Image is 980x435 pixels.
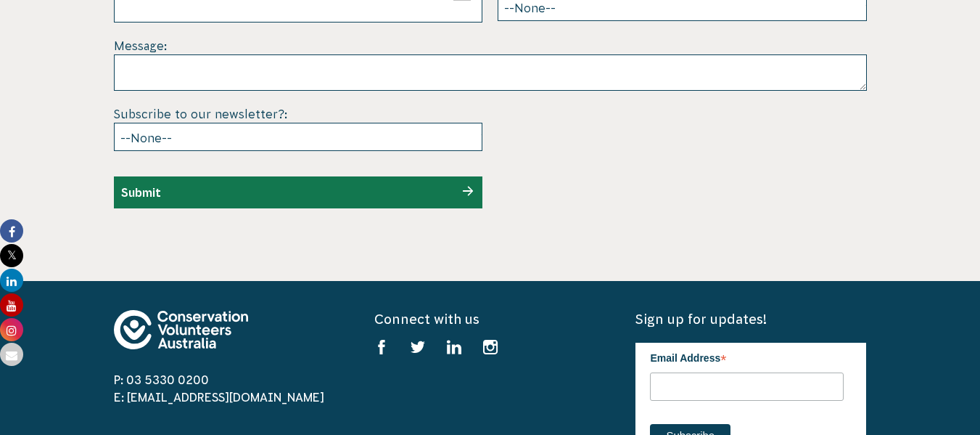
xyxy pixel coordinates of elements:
a: P: 03 5330 0200 [114,373,209,386]
div: Message: [114,37,867,91]
img: logo-footer.svg [114,310,248,349]
select: Subscribe to our newsletter? [114,123,483,151]
input: Submit [121,186,161,199]
h5: Connect with us [374,310,605,328]
label: Email Address [650,343,844,370]
h5: Sign up for updates! [635,310,866,328]
div: Subscribe to our newsletter?: [114,105,483,151]
iframe: reCAPTCHA [498,105,718,162]
a: E: [EMAIL_ADDRESS][DOMAIN_NAME] [114,391,324,404]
